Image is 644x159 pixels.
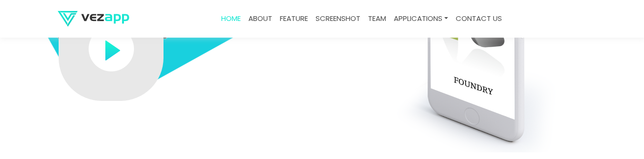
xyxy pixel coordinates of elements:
[312,10,364,28] a: screenshot
[452,10,506,28] a: contact us
[364,10,390,28] a: team
[596,111,633,148] iframe: Drift Widget Chat Controller
[89,26,134,71] img: play-button
[390,10,452,28] a: Applications
[276,10,312,28] a: feature
[217,10,245,28] a: Home
[245,10,276,28] a: about
[58,11,129,27] img: logo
